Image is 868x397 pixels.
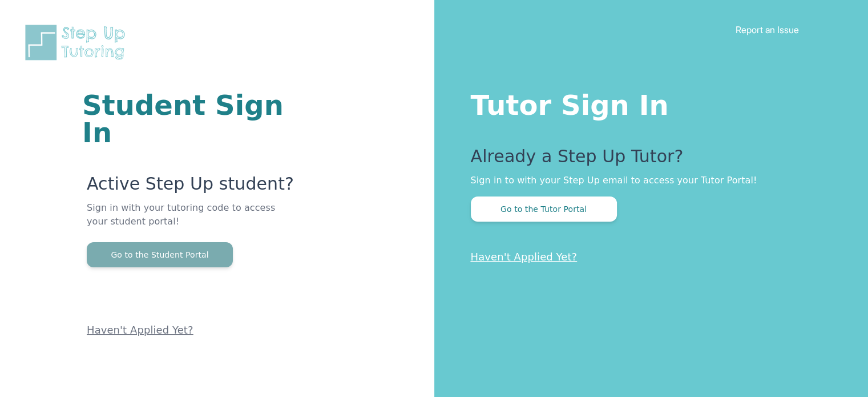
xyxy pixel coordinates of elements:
p: Sign in with your tutoring code to access your student portal! [87,201,297,242]
a: Go to the Tutor Portal [471,203,617,214]
button: Go to the Student Portal [87,242,233,267]
p: Sign in to with your Step Up email to access your Tutor Portal! [471,174,823,187]
h1: Tutor Sign In [471,87,823,119]
a: Go to the Student Portal [87,249,233,260]
p: Already a Step Up Tutor? [471,146,823,174]
button: Go to the Tutor Portal [471,197,617,222]
img: Step Up Tutoring horizontal logo [23,23,132,62]
p: Active Step Up student? [87,174,297,201]
h1: Student Sign In [82,91,297,146]
a: Report an Issue [736,24,799,35]
a: Haven't Applied Yet? [471,251,578,263]
a: Haven't Applied Yet? [87,324,193,336]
